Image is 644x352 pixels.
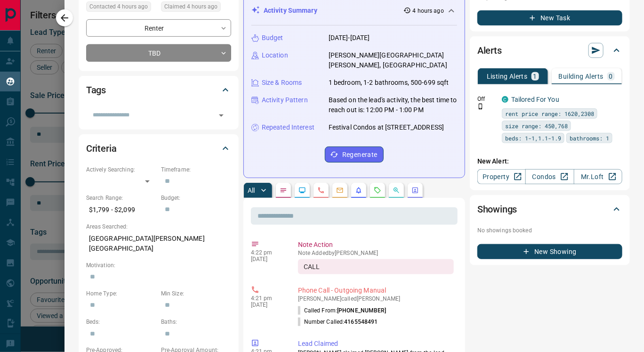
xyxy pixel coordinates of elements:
[329,95,457,115] p: Based on the lead's activity, the best time to reach out is: 12:00 PM - 1:00 PM
[393,187,400,194] svg: Opportunities
[477,103,484,110] svg: Push Notification Only
[525,169,574,184] a: Condos
[505,133,561,143] span: beds: 1-1,1.1-1.9
[298,306,386,315] p: Called From:
[86,289,156,298] p: Home Type:
[86,137,231,160] div: Criteria
[505,121,568,131] span: size range: 450,768
[559,73,604,80] p: Building Alerts
[413,7,444,15] p: 4 hours ago
[477,39,622,62] div: Alerts
[574,169,622,184] a: Mr.Loft
[298,295,454,302] p: [PERSON_NAME] called [PERSON_NAME]
[298,259,454,274] div: CALL
[511,96,559,103] a: Tailored For You
[161,289,231,298] p: Min Size:
[86,82,106,98] h2: Tags
[264,6,317,16] p: Activity Summary
[298,339,454,349] p: Lead Claimed
[161,318,231,326] p: Baths:
[86,79,231,101] div: Tags
[487,73,528,80] p: Listing Alerts
[262,78,302,88] p: Size & Rooms
[262,123,314,132] p: Repeated Interest
[251,256,284,262] p: [DATE]
[251,249,284,256] p: 4:22 pm
[329,50,457,70] p: [PERSON_NAME][GEOGRAPHIC_DATA][PERSON_NAME], [GEOGRAPHIC_DATA]
[251,295,284,302] p: 4:21 pm
[477,95,496,103] p: Off
[337,307,386,314] span: [PHONE_NUMBER]
[570,133,609,143] span: bathrooms: 1
[329,33,370,43] p: [DATE]-[DATE]
[609,73,613,80] p: 0
[329,123,444,132] p: Festival Condos at [STREET_ADDRESS]
[298,187,306,194] svg: Lead Browsing Activity
[86,318,156,326] p: Beds:
[86,231,231,256] p: [GEOGRAPHIC_DATA][PERSON_NAME][GEOGRAPHIC_DATA]
[477,169,526,184] a: Property
[262,50,288,60] p: Location
[329,78,449,88] p: 1 bedroom, 1-2 bathrooms, 500-699 sqft
[477,226,622,235] p: No showings booked
[477,198,622,221] div: Showings
[251,2,457,19] div: Activity Summary4 hours ago
[355,187,362,194] svg: Listing Alerts
[86,165,156,174] p: Actively Searching:
[248,187,255,194] p: All
[262,33,283,43] p: Budget
[477,43,502,58] h2: Alerts
[298,318,378,326] p: Number Called:
[298,250,454,256] p: Note Added by [PERSON_NAME]
[86,19,231,37] div: Renter
[86,222,231,231] p: Areas Searched:
[86,1,156,15] div: Sat Aug 16 2025
[298,286,454,295] p: Phone Call - Outgoing Manual
[336,187,344,194] svg: Emails
[161,165,231,174] p: Timeframe:
[89,2,148,11] span: Contacted 4 hours ago
[477,244,622,259] button: New Showing
[533,73,537,80] p: 1
[411,187,419,194] svg: Agent Actions
[477,10,622,25] button: New Task
[262,95,308,105] p: Activity Pattern
[298,240,454,250] p: Note Action
[505,109,594,118] span: rent price range: 1620,2308
[502,96,508,103] div: condos.ca
[344,319,378,325] span: 4165548491
[161,194,231,202] p: Budget:
[317,187,325,194] svg: Calls
[477,202,517,217] h2: Showings
[86,44,231,62] div: TBD
[325,147,384,163] button: Regenerate
[251,302,284,308] p: [DATE]
[161,1,231,15] div: Sat Aug 16 2025
[86,261,231,270] p: Motivation:
[215,109,228,122] button: Open
[374,187,381,194] svg: Requests
[86,202,156,218] p: $1,799 - $2,099
[280,187,287,194] svg: Notes
[86,194,156,202] p: Search Range:
[477,156,622,166] p: New Alert:
[164,2,217,11] span: Claimed 4 hours ago
[86,141,117,156] h2: Criteria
